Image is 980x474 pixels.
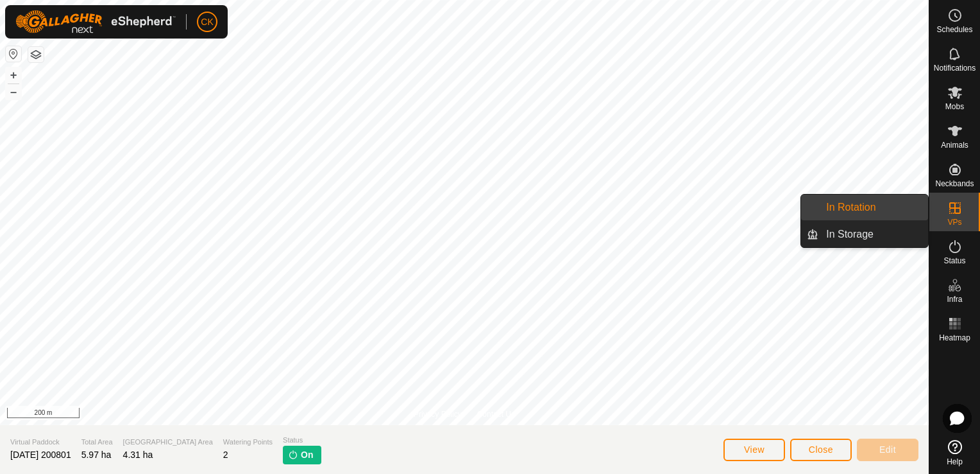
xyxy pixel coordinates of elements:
span: In Rotation [826,200,875,215]
span: View [744,444,765,455]
span: Help [947,458,963,466]
span: Infra [947,295,962,303]
span: 5.97 ha [81,450,112,460]
span: Virtual Paddock [10,437,71,448]
span: In Storage [826,227,874,242]
span: Watering Points [223,437,273,448]
span: [GEOGRAPHIC_DATA] Area [123,437,213,448]
a: In Storage [818,222,928,247]
span: 2 [223,450,228,460]
span: Close [809,444,833,455]
span: Heatmap [939,334,970,342]
span: Notifications [934,64,976,72]
span: Neckbands [935,180,974,188]
span: On [301,448,313,462]
button: + [6,67,21,83]
img: turn-on [288,450,298,460]
span: Status [943,257,965,265]
span: Status [283,435,321,446]
button: View [723,439,785,461]
span: Mobs [945,103,964,110]
span: CK [201,15,213,29]
a: In Rotation [818,195,928,220]
button: Reset Map [6,46,21,62]
span: Schedules [936,26,972,33]
a: Help [929,435,980,471]
li: In Rotation [801,195,928,220]
span: VPs [947,218,961,226]
button: Map Layers [28,47,44,62]
li: In Storage [801,222,928,247]
a: Privacy Policy [414,408,462,420]
span: Edit [879,444,896,455]
span: Animals [941,141,968,149]
span: [DATE] 200801 [10,450,71,460]
button: Edit [857,439,918,461]
span: 4.31 ha [123,450,153,460]
span: Total Area [81,437,113,448]
button: Close [790,439,852,461]
img: Gallagher Logo [15,10,176,33]
button: – [6,84,21,100]
a: Contact Us [477,408,515,420]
